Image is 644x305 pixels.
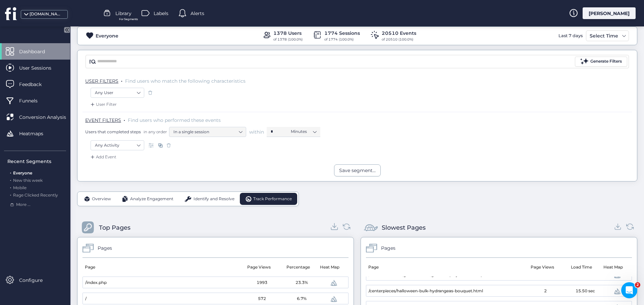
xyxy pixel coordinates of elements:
span: . [10,191,11,198]
span: EVENT FILTERS [85,117,121,123]
span: 572 [258,296,266,302]
div: Last 7 days [557,30,584,41]
span: 2 [635,282,640,288]
span: Mobile [13,185,26,190]
div: Select Time [588,32,620,40]
span: 2 [544,288,547,294]
span: Find users who match the following characteristics [125,78,246,84]
span: . [10,184,11,190]
div: User Filter [89,101,117,108]
mat-header-cell: Heat Map [318,258,344,277]
span: /centerpieces/halloween-bulk-hydrangeas-bouquet.html [369,288,483,294]
span: Labels [154,10,168,17]
span: Analyze Engagement [130,196,173,202]
span: User Sessions [19,64,61,72]
span: Dashboard [19,48,55,55]
span: Feedback [19,81,52,88]
mat-header-cell: Percentage [278,258,318,277]
span: For Segments [119,17,138,21]
span: /index.php [85,280,107,286]
div: Everyone [96,32,118,40]
span: / [85,296,87,302]
div: Save segment... [339,167,376,174]
mat-header-cell: Load Time [562,258,601,277]
span: 23.3% [296,280,308,286]
div: of 1378 (100.0%) [273,37,303,42]
div: Pages [381,244,395,252]
span: within [249,129,264,135]
div: Generate Filters [590,58,622,65]
nz-select-item: In a single session [173,127,242,137]
div: [DOMAIN_NAME] [30,11,63,17]
div: Slowest Pages [382,223,426,232]
span: 15.50 sec [576,288,595,294]
span: . [10,176,11,183]
button: Generate Filters [575,57,627,67]
span: Configure [19,277,53,284]
span: in any order [142,129,167,135]
span: . [10,169,11,175]
mat-header-cell: Page Views [239,258,278,277]
span: Conversion Analysis [19,113,76,121]
iframe: Intercom live chat [621,282,637,298]
span: Rage Clicked Recently [13,193,58,198]
div: 1774 Sessions [324,29,360,37]
span: Find users who performed these events [128,117,221,123]
span: Funnels [19,97,48,104]
span: Track Performance [253,196,292,202]
span: Heatmaps [19,130,53,137]
div: 1378 Users [273,29,303,37]
span: Identify and Resolve [194,196,234,202]
span: 1993 [257,280,267,286]
span: Users that completed steps [85,129,141,135]
div: Pages [98,244,112,252]
div: of 20510 (100.0%) [382,37,416,42]
mat-header-cell: Page Views [523,258,562,277]
span: USER FILTERS [85,78,118,84]
nz-select-item: Any Activity [95,140,140,150]
div: of 1774 (100.0%) [324,37,360,42]
mat-header-cell: Page [83,258,239,277]
span: Alerts [191,10,204,17]
span: More ... [16,202,31,208]
span: . [124,116,125,123]
div: Recent Segments [7,158,66,165]
span: Overview [92,196,111,202]
mat-header-cell: Heat Map [601,258,627,277]
span: 6.7% [297,296,307,302]
span: Library [115,10,131,17]
div: Top Pages [99,223,130,232]
div: Add Event [89,154,116,160]
span: Everyone [13,170,32,175]
nz-select-item: Minutes [291,127,316,137]
span: . [121,77,122,83]
mat-header-cell: Page [366,258,523,277]
div: [PERSON_NAME] [583,7,636,19]
nz-select-item: Any User [95,88,140,98]
div: 20510 Events [382,29,416,37]
span: New this week [13,178,43,183]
